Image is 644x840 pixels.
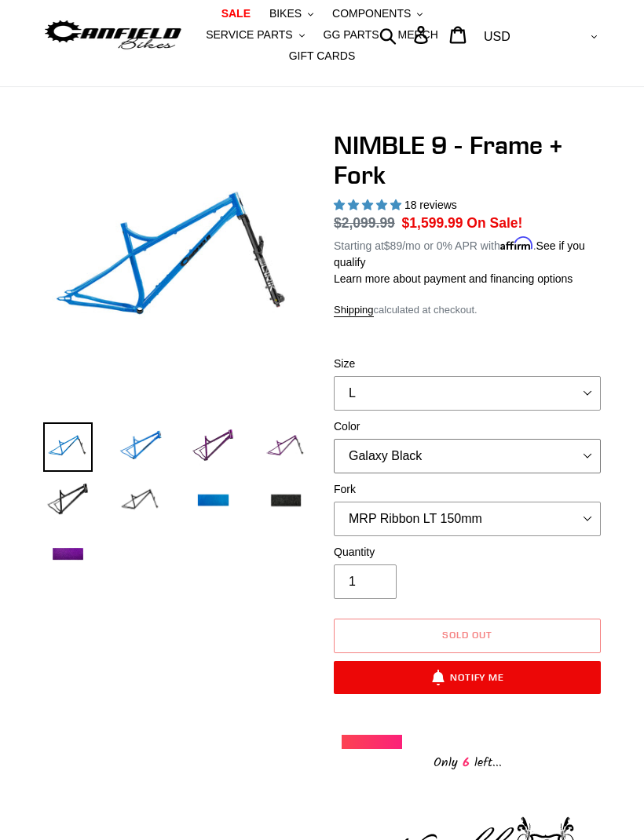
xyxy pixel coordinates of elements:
img: Load image into Gallery viewer, NIMBLE 9 - Frame + Fork [43,477,93,527]
span: SALE [221,8,251,21]
button: SERVICE PARTS [198,25,312,46]
label: Size [334,356,601,373]
a: Shipping [334,305,374,318]
a: SALE [214,4,258,25]
label: Quantity [334,545,601,561]
span: 4.89 stars [334,199,404,212]
span: Affirm [500,238,533,251]
a: See if you qualify - Learn more about Affirm Financing (opens in modal) [334,240,585,269]
span: 6 [458,754,474,773]
div: Only left... [342,750,593,774]
s: $2,099.99 [334,216,395,232]
label: Color [334,419,601,436]
img: Load image into Gallery viewer, NIMBLE 9 - Frame + Fork [188,423,238,473]
span: On Sale! [467,214,522,234]
p: Starting at /mo or 0% APR with . [334,235,601,272]
img: Load image into Gallery viewer, NIMBLE 9 - Frame + Fork [116,423,166,473]
img: Load image into Gallery viewer, NIMBLE 9 - Frame + Fork [43,423,93,473]
a: GG PARTS [316,25,387,46]
span: $1,599.99 [402,216,463,232]
a: Learn more about payment and financing options [334,273,573,286]
img: Load image into Gallery viewer, NIMBLE 9 - Frame + Fork [116,477,166,527]
span: Sold out [442,630,492,641]
h1: NIMBLE 9 - Frame + Fork [334,131,601,192]
img: Load image into Gallery viewer, NIMBLE 9 - Frame + Fork [43,531,93,580]
span: $89 [384,240,402,253]
img: Load image into Gallery viewer, NIMBLE 9 - Frame + Fork [188,477,238,527]
button: COMPONENTS [324,4,430,25]
button: BIKES [262,4,321,25]
span: 18 reviews [404,199,457,212]
label: Fork [334,482,601,499]
span: GG PARTS [324,29,379,42]
span: GIFT CARDS [289,50,356,64]
a: GIFT CARDS [281,46,364,68]
span: SERVICE PARTS [206,29,292,42]
span: COMPONENTS [332,8,411,21]
div: calculated at checkout. [334,303,601,319]
button: Sold out [334,619,601,654]
span: BIKES [269,8,302,21]
img: Load image into Gallery viewer, NIMBLE 9 - Frame + Fork [262,477,311,527]
img: Load image into Gallery viewer, NIMBLE 9 - Frame + Fork [262,423,311,473]
img: Canfield Bikes [43,18,183,53]
button: Notify Me [334,662,601,695]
